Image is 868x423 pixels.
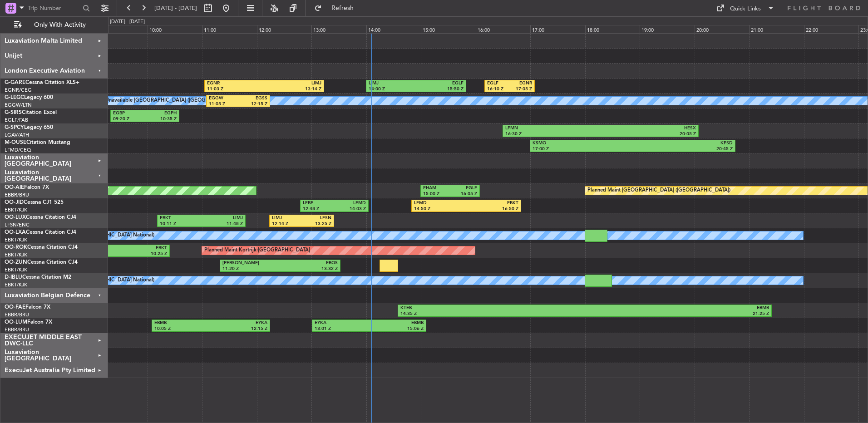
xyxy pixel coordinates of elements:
[5,281,27,288] a: EBKT/KJK
[640,25,694,33] div: 19:00
[5,260,27,265] span: OO-ZUN
[222,260,280,266] div: [PERSON_NAME]
[423,191,450,197] div: 15:00 Z
[632,146,732,152] div: 20:45 Z
[712,1,779,15] button: Quick Links
[264,80,321,87] div: LIMJ
[24,22,96,28] span: Only With Activity
[369,80,416,87] div: LIMJ
[450,185,478,192] div: EGLF
[222,266,280,272] div: 11:20 Z
[95,94,242,108] div: A/C Unavailable [GEOGRAPHIC_DATA] ([GEOGRAPHIC_DATA])
[310,1,365,15] button: Refresh
[5,132,29,138] a: LGAV/ATH
[257,25,311,33] div: 12:00
[5,260,78,265] a: OO-ZUNCessna Citation CJ4
[5,95,53,100] a: G-LEGCLegacy 600
[5,266,27,273] a: EBKT/KJK
[369,326,424,332] div: 15:06 Z
[421,25,475,33] div: 15:00
[324,5,362,11] span: Refresh
[5,326,29,333] a: EBBR/BRU
[272,215,302,221] div: LIMJ
[601,125,696,132] div: HESX
[5,110,22,115] span: G-SIRS
[5,147,31,153] a: LFMD/CEQ
[416,86,464,93] div: 15:50 Z
[145,110,177,117] div: EGPH
[154,320,211,326] div: EBMB
[272,221,302,227] div: 12:14 Z
[5,80,25,85] span: G-GARE
[315,320,369,326] div: EYKA
[804,25,858,33] div: 22:00
[280,260,338,266] div: EBOS
[211,320,268,326] div: EYKA
[5,305,50,310] a: OO-FAEFalcon 7X
[204,244,310,257] div: Planned Maint Kortrijk-[GEOGRAPHIC_DATA]
[335,200,366,207] div: LFMD
[303,206,335,212] div: 12:48 Z
[264,86,321,93] div: 13:14 Z
[5,311,29,318] a: EBBR/BRU
[5,95,24,100] span: G-LEGC
[93,25,147,33] div: 09:00
[5,320,27,325] span: OO-LUM
[160,215,202,221] div: EBKT
[238,101,268,108] div: 12:15 Z
[730,5,761,14] div: Quick Links
[5,110,57,115] a: G-SIRSCitation Excel
[450,191,478,197] div: 16:05 Z
[5,275,71,280] a: D-IBLUCessna Citation M2
[509,86,532,93] div: 17:05 Z
[5,80,79,85] a: G-GARECessna Citation XLS+
[533,140,632,147] div: KSMO
[414,206,466,212] div: 14:50 Z
[148,25,202,33] div: 10:00
[632,140,732,147] div: KFSD
[585,25,640,33] div: 18:00
[303,200,335,207] div: LFBE
[124,245,168,251] div: EBKT
[5,215,76,220] a: OO-LUXCessna Citation CJ4
[5,185,49,190] a: OO-AIEFalcon 7X
[113,116,145,123] div: 09:20 Z
[414,200,466,207] div: LFMD
[301,215,331,221] div: LFSN
[601,131,696,138] div: 20:05 Z
[207,86,264,93] div: 11:03 Z
[209,101,238,108] div: 11:05 Z
[423,185,450,192] div: EHAM
[505,131,601,138] div: 16:30 Z
[207,80,264,87] div: EGNR
[509,80,532,87] div: EGNR
[5,125,53,130] a: G-SPCYLegacy 650
[585,305,769,311] div: EBMB
[400,311,585,317] div: 14:35 Z
[5,230,26,235] span: OO-LXA
[209,95,238,102] div: EGGW
[280,266,338,272] div: 13:32 Z
[466,206,518,212] div: 16:50 Z
[238,95,268,102] div: EGSS
[201,221,243,227] div: 11:48 Z
[154,326,211,332] div: 10:05 Z
[695,25,749,33] div: 20:00
[5,140,26,145] span: M-OUSE
[145,116,177,123] div: 10:35 Z
[400,305,585,311] div: KTEB
[587,184,730,197] div: Planned Maint [GEOGRAPHIC_DATA] ([GEOGRAPHIC_DATA])
[315,326,369,332] div: 13:01 Z
[5,125,24,130] span: G-SPCY
[369,86,416,93] div: 14:00 Z
[335,206,366,212] div: 14:03 Z
[301,221,331,227] div: 13:25 Z
[5,207,27,213] a: EBKT/KJK
[487,80,509,87] div: EGLF
[311,25,366,33] div: 13:00
[5,275,22,280] span: D-IBLU
[369,320,424,326] div: EBMB
[5,185,24,190] span: OO-AIE
[202,25,256,33] div: 11:00
[211,326,268,332] div: 12:15 Z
